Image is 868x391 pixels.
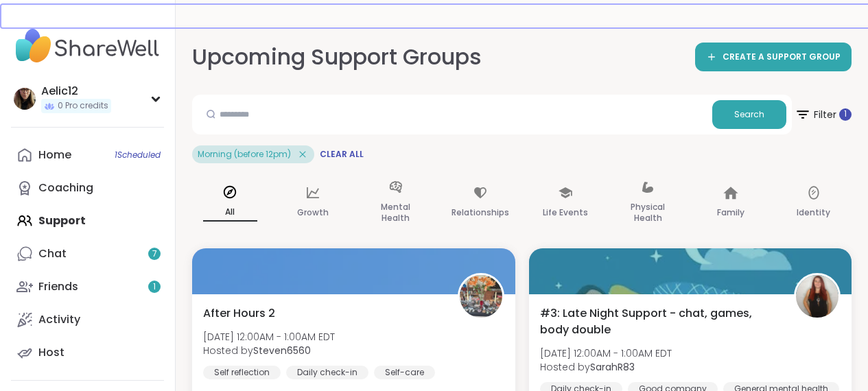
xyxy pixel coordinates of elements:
[38,180,93,195] div: Coaching
[115,150,161,161] span: 1 Scheduled
[734,108,764,121] span: Search
[297,204,329,221] p: Growth
[38,147,71,163] div: Home
[253,344,311,357] b: Steven6560
[844,108,847,120] span: 1
[543,204,588,221] p: Life Events
[540,360,672,374] span: Hosted by
[795,98,852,131] span: Filter
[203,204,257,222] p: All
[712,100,786,129] button: Search
[203,305,275,322] span: After Hours 2
[58,100,108,112] span: 0 Pro credits
[797,204,830,221] p: Identity
[150,182,161,193] iframe: Spotlight
[11,237,164,270] a: Chat7
[540,305,779,338] span: #3: Late Night Support - chat, games, body double
[198,149,291,160] span: Morning (before 12pm)
[192,42,493,73] h2: Upcoming Support Groups
[11,139,164,171] a: Home1Scheduled
[11,270,164,303] a: Friends1
[540,346,672,360] span: [DATE] 12:00AM - 1:00AM EDT
[203,330,335,344] span: [DATE] 12:00AM - 1:00AM EDT
[320,149,364,160] span: Clear All
[486,49,497,60] iframe: Spotlight
[796,275,838,318] img: SarahR83
[795,95,852,134] button: Filter 1
[41,84,111,99] div: Aelic12
[153,281,156,293] span: 1
[152,248,157,260] span: 7
[11,303,164,336] a: Activity
[11,22,164,70] img: ShareWell Nav Logo
[38,312,80,327] div: Activity
[368,199,423,226] p: Mental Health
[203,344,335,357] span: Hosted by
[11,171,164,204] a: Coaching
[695,43,852,71] a: CREATE A SUPPORT GROUP
[38,279,78,294] div: Friends
[451,204,509,221] p: Relationships
[11,336,164,369] a: Host
[590,360,635,374] b: SarahR83
[717,204,744,221] p: Family
[723,51,841,63] span: CREATE A SUPPORT GROUP
[14,88,36,110] img: Aelic12
[286,366,368,379] div: Daily check-in
[38,345,64,360] div: Host
[460,275,502,318] img: Steven6560
[621,199,675,226] p: Physical Health
[374,366,435,379] div: Self-care
[38,246,67,261] div: Chat
[203,366,281,379] div: Self reflection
